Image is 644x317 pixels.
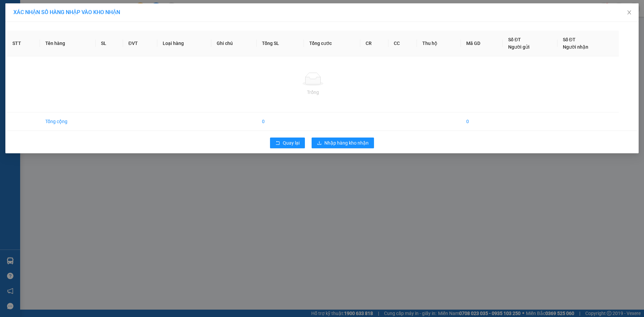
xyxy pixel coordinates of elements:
td: Tổng cộng [40,112,96,131]
button: downloadNhập hàng kho nhận [312,138,374,148]
th: Tổng SL [257,31,304,56]
th: Tổng cước [304,31,360,56]
th: SL [96,31,123,56]
th: Thu hộ [417,31,461,56]
th: ĐVT [123,31,157,56]
span: Nhập hàng kho nhận [324,139,369,147]
th: Tên hàng [40,31,96,56]
div: THU [52,22,106,30]
span: Người nhận [563,44,588,50]
th: STT [7,31,40,56]
span: XÁC NHẬN SỐ HÀNG NHẬP VÀO KHO NHẬN [13,9,120,15]
td: 0 [461,112,503,131]
th: Ghi chú [211,31,257,56]
div: LIÊN [6,30,48,38]
div: Trống [12,89,613,96]
button: rollbackQuay lại [270,138,305,148]
span: close [627,10,632,15]
th: Mã GD [461,31,503,56]
div: VP [PERSON_NAME] [52,6,106,22]
div: VP Phước Long 2 [6,6,48,30]
span: Số ĐT [563,37,576,42]
td: 0 [257,112,304,131]
th: CR [360,31,389,56]
span: Người gửi [508,44,530,50]
span: Số ĐT [508,37,521,42]
span: Quay lại [283,139,300,147]
span: download [317,141,322,146]
span: Gửi: [6,6,16,13]
th: Loại hàng [157,31,211,56]
th: CC [388,31,417,56]
button: Close [620,3,639,22]
span: rollback [275,141,280,146]
span: Nhận: [52,6,68,13]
